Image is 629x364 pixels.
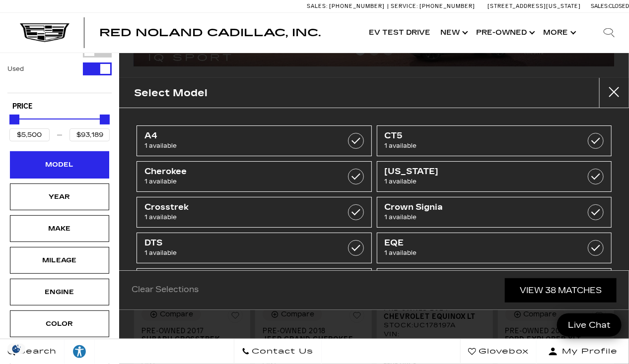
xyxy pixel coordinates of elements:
[132,285,199,297] a: Clear Selections
[609,3,629,9] span: Closed
[9,128,50,141] input: Minimum
[20,23,70,42] img: Cadillac Dark Logo with Cadillac White Text
[144,177,331,186] span: 1 available
[377,197,612,228] a: Crown Signia1 available
[144,167,331,177] span: Cherokee
[364,13,435,53] a: EV Test Drive
[134,85,208,101] h2: Select Model
[65,344,94,359] div: Explore your accessibility options
[488,3,581,9] a: [STREET_ADDRESS][US_STATE]
[435,13,471,53] a: New
[144,141,331,151] span: 1 available
[99,27,321,39] span: Red Noland Cadillac, Inc.
[10,183,109,210] div: YearYear
[9,111,110,141] div: Price
[65,339,95,364] a: Explore your accessibility options
[137,233,372,263] a: DTS1 available
[460,339,537,364] a: Glovebox
[10,247,109,274] div: MileageMileage
[419,3,475,9] span: [PHONE_NUMBER]
[377,233,612,263] a: EQE1 available
[385,212,571,222] span: 1 available
[537,339,629,364] button: Open user profile menu
[100,115,110,124] div: Maximum Price
[591,3,609,9] span: Sales:
[385,167,571,177] span: [US_STATE]
[250,345,314,359] span: Contact Us
[137,268,372,299] a: Enclave1 available
[557,313,622,337] a: Live Chat
[234,339,322,364] a: Contact Us
[144,131,331,141] span: A4
[144,202,331,212] span: Crosstrek
[377,161,612,192] a: [US_STATE]1 available
[377,125,612,156] a: CT51 available
[137,161,372,192] a: Cherokee1 available
[476,345,529,359] span: Glovebox
[471,13,538,53] a: Pre-Owned
[538,13,579,53] button: More
[385,131,571,141] span: CT5
[563,319,616,331] span: Live Chat
[35,287,84,298] div: Engine
[5,344,28,354] img: Opt-Out Icon
[307,3,328,9] span: Sales:
[391,3,418,9] span: Service:
[144,248,331,258] span: 1 available
[385,248,571,258] span: 1 available
[99,28,321,38] a: Red Noland Cadillac, Inc.
[385,141,571,151] span: 1 available
[35,191,84,202] div: Year
[385,177,571,186] span: 1 available
[9,115,19,124] div: Minimum Price
[35,318,84,329] div: Color
[137,197,372,228] a: Crosstrek1 available
[385,202,571,212] span: Crown Signia
[35,159,84,170] div: Model
[307,3,387,9] a: Sales: [PHONE_NUMBER]
[35,223,84,234] div: Make
[385,238,571,248] span: EQE
[10,151,109,178] div: ModelModel
[10,279,109,305] div: EngineEngine
[7,64,24,74] label: Used
[558,345,618,359] span: My Profile
[599,78,629,108] button: close
[144,212,331,222] span: 1 available
[137,125,372,156] a: A41 available
[387,3,478,9] a: Service: [PHONE_NUMBER]
[329,3,385,9] span: [PHONE_NUMBER]
[35,255,84,266] div: Mileage
[12,102,107,111] h5: Price
[10,310,109,337] div: ColorColor
[10,215,109,242] div: MakeMake
[15,345,57,359] span: Search
[505,278,617,303] a: View 38 Matches
[70,128,110,141] input: Maximum
[144,238,331,248] span: DTS
[589,13,629,53] div: Search
[5,344,28,354] section: Click to Open Cookie Consent Modal
[377,268,612,299] a: Equinox1 available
